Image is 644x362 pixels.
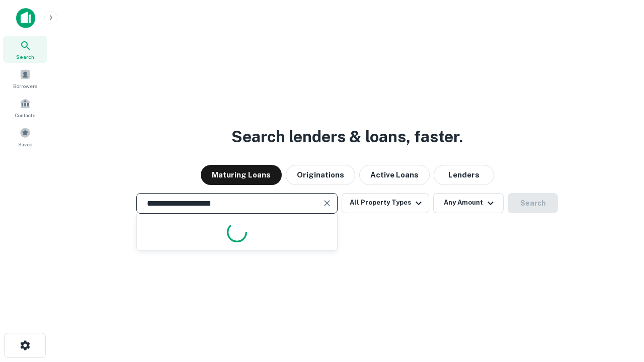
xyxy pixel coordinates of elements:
[594,282,644,330] iframe: Chat Widget
[16,8,35,28] img: capitalize-icon.png
[3,36,47,63] a: Search
[320,196,334,210] button: Clear
[286,165,355,185] button: Originations
[16,53,34,61] span: Search
[231,125,463,149] h3: Search lenders & loans, faster.
[3,94,47,121] a: Contacts
[359,165,430,185] button: Active Loans
[15,111,35,119] span: Contacts
[342,193,429,213] button: All Property Types
[18,140,33,148] span: Saved
[3,123,47,150] a: Saved
[3,65,47,92] a: Borrowers
[201,165,282,185] button: Maturing Loans
[433,193,504,213] button: Any Amount
[434,165,494,185] button: Lenders
[13,82,37,90] span: Borrowers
